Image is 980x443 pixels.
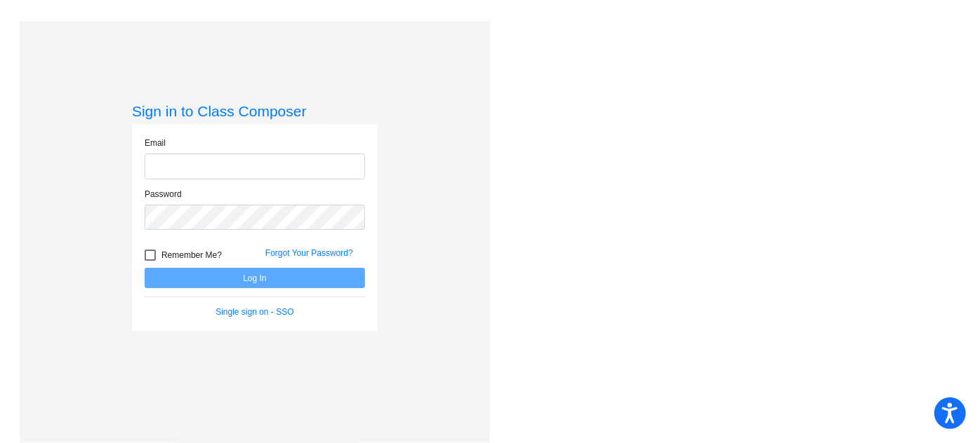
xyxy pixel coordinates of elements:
a: Single sign on - SSO [216,307,293,317]
button: Log In [145,268,365,288]
span: Remember Me? [161,247,222,264]
h3: Sign in to Class Composer [132,102,378,120]
label: Password [145,188,182,200]
a: Forgot Your Password? [265,248,353,258]
label: Email [145,137,166,149]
